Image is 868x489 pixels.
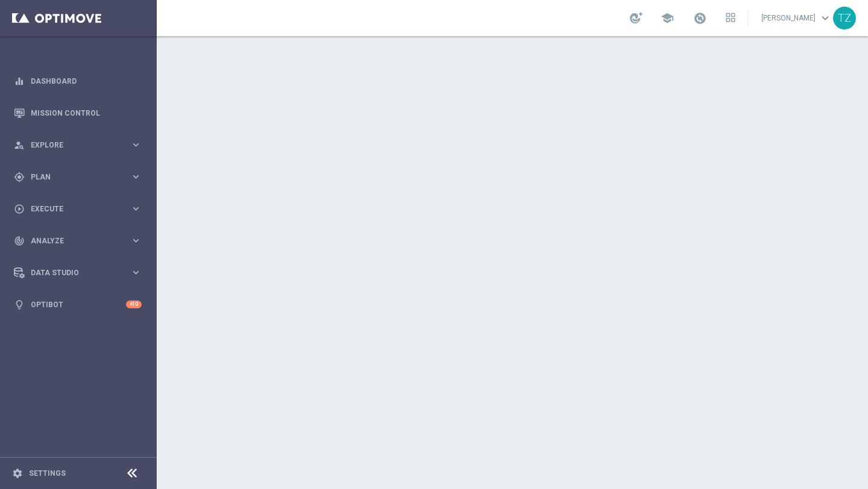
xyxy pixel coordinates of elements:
[130,235,142,246] i: keyboard_arrow_right
[14,235,25,246] i: track_changes
[14,204,25,214] i: play_circle_outline
[14,299,25,310] i: lightbulb
[14,65,142,97] div: Dashboard
[13,140,142,150] button: person_search Explore keyboard_arrow_right
[130,203,142,214] i: keyboard_arrow_right
[14,267,130,278] div: Data Studio
[13,236,142,246] button: track_changes Analyze keyboard_arrow_right
[29,470,66,477] a: Settings
[31,173,130,181] span: Plan
[31,65,142,97] a: Dashboard
[13,108,142,118] button: Mission Control
[31,269,130,276] span: Data Studio
[13,204,142,214] button: play_circle_outline Execute keyboard_arrow_right
[14,140,25,151] i: person_search
[13,172,142,182] button: gps_fixed Plan keyboard_arrow_right
[14,140,130,151] div: Explore
[14,288,142,320] div: Optibot
[13,300,142,310] button: lightbulb Optibot +10
[14,235,130,246] div: Analyze
[14,76,25,87] i: equalizer
[13,76,142,86] button: equalizer Dashboard
[833,7,856,30] div: TZ
[661,11,674,25] span: school
[760,9,833,27] a: [PERSON_NAME]keyboard_arrow_down
[31,142,130,149] span: Explore
[130,139,142,151] i: keyboard_arrow_right
[31,97,142,129] a: Mission Control
[126,301,142,308] div: +10
[819,11,832,25] span: keyboard_arrow_down
[14,172,25,182] i: gps_fixed
[31,237,130,244] span: Analyze
[130,171,142,182] i: keyboard_arrow_right
[130,267,142,278] i: keyboard_arrow_right
[13,268,142,278] button: Data Studio keyboard_arrow_right
[14,204,130,214] div: Execute
[14,172,130,182] div: Plan
[12,468,23,479] i: settings
[14,97,142,129] div: Mission Control
[31,288,126,320] a: Optibot
[31,205,130,213] span: Execute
